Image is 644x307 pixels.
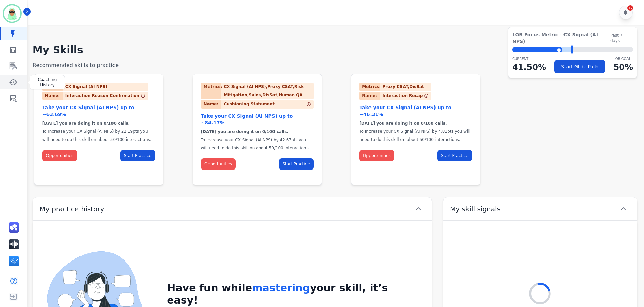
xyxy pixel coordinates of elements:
div: 12 [627,5,633,11]
div: Take your CX Signal (AI NPS) up to ~46.31% [359,104,472,118]
span: My skill signals [450,204,501,214]
p: LOB Goal [614,56,633,61]
svg: chevron up [414,205,422,213]
button: Start Glide Path [554,60,605,73]
div: Proxy CSAT,DisSat [382,83,426,91]
div: Cushioning Statement [201,100,275,109]
span: [DATE] you are doing it on 0/100 calls. [201,129,288,134]
h1: My Skills [33,44,637,56]
p: 41.50 % [512,61,546,73]
h2: Have fun while your skill, it’s easy! [167,282,418,306]
div: CX Signal (AI NPS),Proxy CSAT,Risk Mitigation,Sales,DisSat,Human QA [224,83,314,99]
span: [DATE] you are doing it on 0/100 calls. [42,121,130,126]
div: ⬤ [512,47,562,52]
div: Metrics: [359,83,380,91]
svg: chevron up [619,205,627,213]
span: [DATE] you are doing it on 0/100 calls. [359,121,447,126]
button: Opportunities [201,158,236,170]
span: Recommended skills to practice [33,62,119,68]
div: Interaction Recap [359,92,423,100]
div: CX Signal (AI NPS) [65,83,110,91]
p: 50 % [614,61,633,73]
img: Bordered avatar [4,5,20,22]
span: To Increase your CX Signal (AI NPS) by 42.67pts you will need to do this skill on about 50/100 in... [201,137,310,150]
div: Name: [42,92,63,100]
button: Opportunities [359,150,394,161]
span: To Increase your CX Signal (AI NPS) by 4.81pts you will need to do this skill on about 50/100 int... [359,129,470,142]
div: Take your CX Signal (AI NPS) up to ~63.69% [42,104,155,118]
div: Metrics: [201,83,221,99]
span: My practice history [40,204,104,214]
span: LOB Focus Metric - CX Signal (AI NPS) [512,31,610,45]
span: To Increase your CX Signal (AI NPS) by 22.19pts you will need to do this skill on about 50/100 in... [42,129,151,142]
div: Name: [359,92,380,100]
button: Start Practice [120,150,155,161]
button: My practice history chevron up [33,197,432,221]
div: Name: [201,100,221,109]
p: CURRENT [512,56,546,61]
button: Start Practice [279,158,314,170]
span: Past 7 days [610,33,633,43]
div: Take your CX Signal (AI NPS) up to ~84.17% [201,113,314,126]
span: mastering [252,282,310,294]
button: My skill signals chevron up [443,197,637,221]
button: Opportunities [42,150,77,161]
div: Interaction Reason Confirmation [42,92,139,100]
button: Start Practice [437,150,472,161]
